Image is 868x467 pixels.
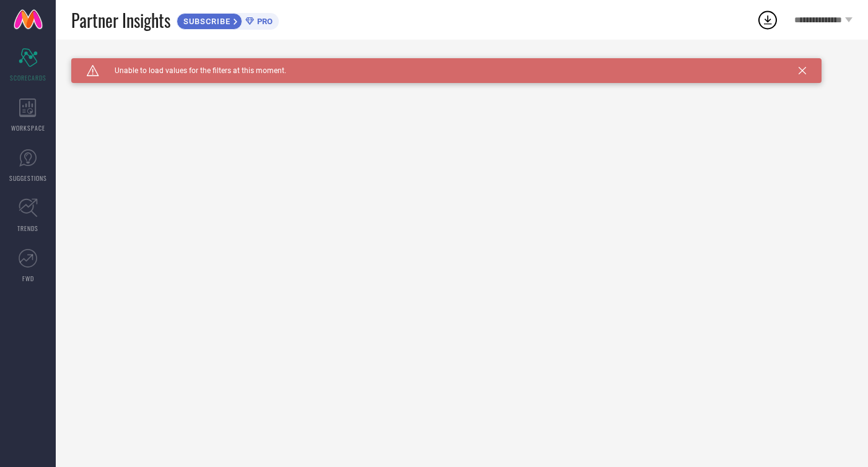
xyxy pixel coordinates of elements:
[99,66,286,75] span: Unable to load values for the filters at this moment.
[9,173,47,183] span: SUGGESTIONS
[11,123,45,133] span: WORKSPACE
[756,9,779,31] div: Open download list
[177,10,279,30] a: SUBSCRIBEPRO
[10,73,46,82] span: SCORECARDS
[22,274,34,283] span: FWD
[71,58,853,68] div: Unable to load filters at this moment. Please try later.
[71,7,170,33] span: Partner Insights
[254,17,273,26] span: PRO
[177,17,234,26] span: SUBSCRIBE
[17,224,38,233] span: TRENDS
